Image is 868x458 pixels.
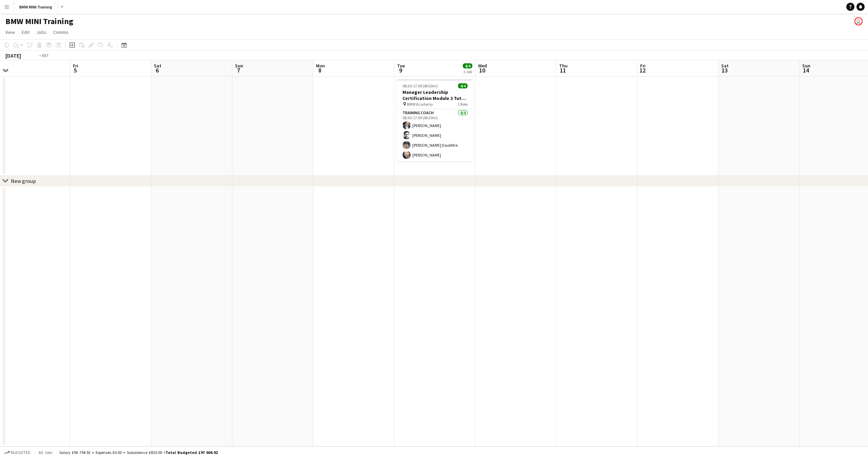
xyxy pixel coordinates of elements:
app-job-card: 08:30-17:00 (8h30m)4/4Manager Leadership Certification Module 2 Tutor Group BMW Academy1 RoleTrai... [397,79,473,162]
span: 1 Role [458,102,468,107]
a: View [3,28,18,37]
span: Edit [22,29,29,35]
a: Comms [51,28,71,37]
div: [DATE] [5,52,21,59]
span: Budgeted [11,450,31,455]
span: 10 [477,66,487,74]
app-card-role: Training Coach4/408:30-17:00 (8h30m)[PERSON_NAME][PERSON_NAME][PERSON_NAME] Doubtfire[PERSON_NAME] [397,109,473,162]
span: 08:30-17:00 (8h30m) [402,83,438,88]
span: 7 [234,66,243,74]
span: Sun [235,63,243,69]
span: 11 [558,66,568,74]
span: 4/4 [463,63,472,68]
span: 8 [315,66,325,74]
div: 1 Job [463,69,472,74]
span: Sat [721,63,729,69]
span: Tue [397,63,405,69]
span: BMW Academy [407,102,433,107]
a: Jobs [34,28,49,37]
span: 14 [801,66,810,74]
span: Wed [478,63,487,69]
h1: BMW MINI Training [5,16,73,26]
span: Comms [53,29,68,35]
span: Mon [316,63,325,69]
span: 6 [153,66,161,74]
h3: Manager Leadership Certification Module 2 Tutor Group [397,89,473,101]
button: Budgeted [3,449,32,456]
span: Jobs [36,29,46,35]
div: New group [11,178,36,184]
a: Edit [19,28,32,37]
span: Fri [640,63,646,69]
span: 9 [396,66,405,74]
div: Salary £96 794.92 + Expenses £0.00 + Subsistence £810.00 = [59,450,218,455]
button: BMW MINI Training [14,0,58,14]
span: All jobs [37,450,54,455]
span: 13 [720,66,729,74]
span: 4/4 [458,83,468,88]
div: BST [42,53,49,58]
span: Sat [154,63,161,69]
span: Fri [73,63,78,69]
span: View [5,29,15,35]
span: Sun [802,63,810,69]
span: 12 [639,66,646,74]
span: Total Budgeted £97 604.92 [165,450,218,455]
span: 5 [72,66,78,74]
app-user-avatar: Lisa Fretwell [854,17,863,25]
span: Thu [559,63,568,69]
